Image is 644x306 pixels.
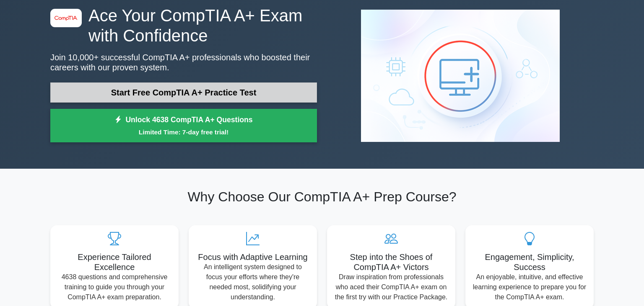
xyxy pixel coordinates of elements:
a: Unlock 4638 CompTIA A+ QuestionsLimited Time: 7-day free trial! [50,109,317,142]
p: An enjoyable, intuitive, and effective learning experience to prepare you for the CompTIA A+ exam. [472,272,587,302]
h5: Engagement, Simplicity, Success [472,252,587,272]
h2: Why Choose Our CompTIA A+ Prep Course? [50,189,594,205]
a: Start Free CompTIA A+ Practice Test [50,82,317,103]
img: CompTIA A+ Preview [354,3,566,149]
p: 4638 questions and comprehensive training to guide you through your CompTIA A+ exam preparation. [57,272,172,302]
p: Draw inspiration from professionals who aced their CompTIA A+ exam on the first try with our Prac... [334,272,449,302]
small: Limited Time: 7-day free trial! [61,127,306,137]
h5: Experience Tailored Excellence [57,252,172,272]
h1: Ace Your CompTIA A+ Exam with Confidence [50,5,317,46]
h5: Focus with Adaptive Learning [195,252,310,262]
h5: Step into the Shoes of CompTIA A+ Victors [334,252,449,272]
p: Join 10,000+ successful CompTIA A+ professionals who boosted their careers with our proven system. [50,52,317,72]
p: An intelligent system designed to focus your efforts where they're needed most, solidifying your ... [195,262,310,302]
